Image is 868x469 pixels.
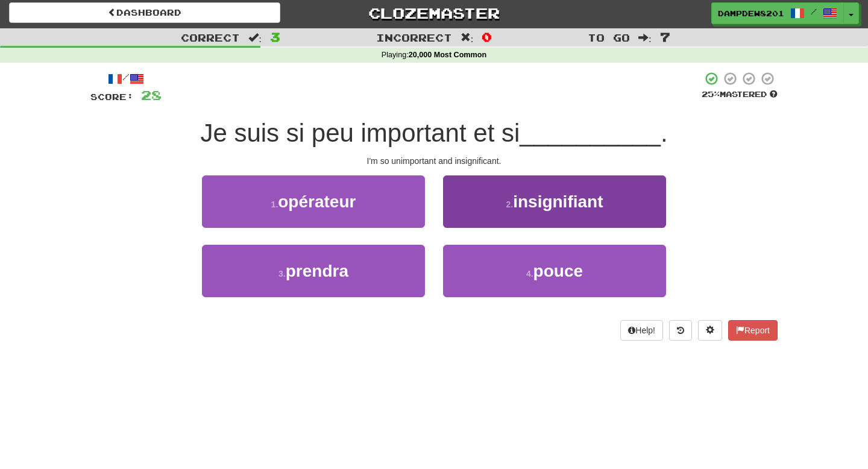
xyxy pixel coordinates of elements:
span: To go [588,31,630,43]
div: / [90,71,162,86]
a: DampDew8201 / [711,2,844,24]
small: 1 . [271,200,278,209]
div: I'm so unimportant and insignificant. [90,155,778,167]
span: : [248,33,262,43]
button: Help! [620,320,663,341]
button: 4.pouce [443,245,666,297]
strong: 20,000 Most Common [409,51,486,59]
button: 1.opérateur [202,175,425,228]
span: : [638,33,652,43]
span: 28 [141,87,162,102]
a: Clozemaster [298,2,570,24]
div: Mastered [702,89,778,100]
span: 0 [482,30,492,44]
button: Round history (alt+y) [669,320,692,341]
button: 2.insignifiant [443,175,666,228]
button: Report [728,320,778,341]
span: opérateur [278,192,356,211]
small: 3 . [278,269,286,279]
span: 7 [660,30,670,44]
span: : [461,33,474,43]
span: Score: [90,92,134,102]
span: Incorrect [376,31,452,43]
a: Dashboard [9,2,280,23]
span: Je suis si peu important et si [200,119,520,147]
span: 3 [270,30,280,44]
button: 3.prendra [202,245,425,297]
span: pouce [533,262,583,280]
span: DampDew8201 [718,8,784,19]
span: __________ [520,119,661,147]
span: prendra [286,262,348,280]
span: insignifiant [513,192,603,211]
span: Correct [181,31,240,43]
small: 4 . [526,269,533,279]
span: 25 % [702,89,720,99]
span: / [811,7,817,16]
span: . [661,119,668,147]
small: 2 . [506,200,513,209]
